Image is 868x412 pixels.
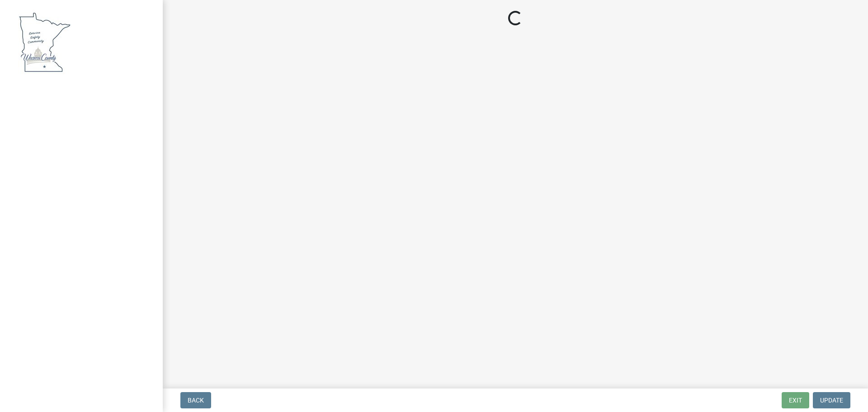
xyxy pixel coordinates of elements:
span: Back [188,397,204,404]
img: Waseca County, Minnesota [18,9,71,74]
button: Exit [782,392,809,408]
button: Back [180,392,211,408]
span: Update [820,397,843,404]
button: Update [813,392,850,408]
